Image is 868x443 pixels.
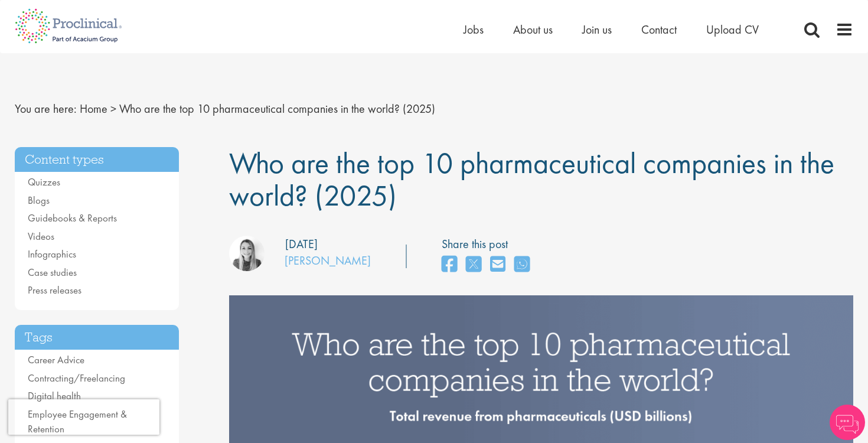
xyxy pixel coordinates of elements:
[641,22,677,37] a: Contact
[514,252,530,278] a: share on whats app
[28,284,81,297] a: Press releases
[28,247,76,260] a: Infographics
[466,252,481,278] a: share on twitter
[706,22,759,37] a: Upload CV
[28,194,50,207] a: Blogs
[582,22,612,37] a: Join us
[15,147,179,172] h3: Content types
[513,22,553,37] a: About us
[28,266,77,279] a: Case studies
[15,101,77,116] span: You are here:
[830,405,865,440] img: Chatbot
[464,22,484,37] a: Jobs
[8,399,159,435] iframe: reCAPTCHA
[28,389,81,402] a: Digital health
[229,144,834,214] span: Who are the top 10 pharmaceutical companies in the world? (2025)
[229,236,265,271] img: Hannah Burke
[28,211,117,224] a: Guidebooks & Reports
[285,236,318,253] div: [DATE]
[28,175,60,188] a: Quizzes
[28,353,84,366] a: Career Advice
[15,325,179,350] h3: Tags
[119,101,435,116] span: Who are the top 10 pharmaceutical companies in the world? (2025)
[80,101,107,116] a: breadcrumb link
[285,253,371,268] a: [PERSON_NAME]
[442,236,536,253] label: Share this post
[490,252,505,278] a: share on email
[28,372,125,385] a: Contracting/Freelancing
[442,252,457,278] a: share on facebook
[28,230,54,243] a: Videos
[110,101,116,116] span: >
